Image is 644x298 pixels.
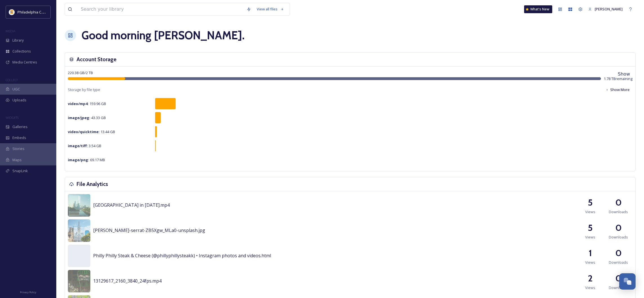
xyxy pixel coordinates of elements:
[588,221,593,235] h2: 5
[615,272,622,285] h2: 0
[93,227,205,233] span: [PERSON_NAME]-serrat-ZB5Xgw_MLa0-unsplash.jpg
[6,78,18,82] span: COLLECT
[604,76,632,81] span: 1.78 TB remaining
[585,4,625,15] a: [PERSON_NAME]
[68,87,100,92] span: Storage by file type
[68,115,90,120] strong: image/jpeg :
[68,143,101,148] span: 3.54 GB
[68,270,90,292] img: ffe0f992-5cb6-4cb6-9338-4dada6493185.jpg
[585,260,595,265] span: Views
[619,273,636,290] button: Open Chat
[68,219,90,242] img: 05e39393-4a7a-4a6e-bf21-b23038c83524.jpg
[12,97,26,103] span: Uploads
[12,146,24,151] span: Stories
[615,246,622,260] h2: 0
[609,285,628,290] span: Downloads
[603,84,632,95] button: Show More
[6,29,15,33] span: MEDIA
[585,235,595,240] span: Views
[68,157,89,162] strong: image/png :
[524,5,552,13] a: What's New
[9,9,15,15] img: download.jpeg
[12,87,20,92] span: UGC
[93,278,162,284] span: 13129617_2160_3840_24fps.mp4
[68,115,106,120] span: 43.33 GB
[609,260,628,265] span: Downloads
[12,168,28,174] span: SnapLink
[20,290,36,294] span: Privacy Policy
[585,209,595,215] span: Views
[17,9,89,15] span: Philadelphia Convention & Visitors Bureau
[68,101,89,106] strong: video/mp4 :
[68,101,106,106] span: 159.96 GB
[82,27,245,44] h1: Good morning [PERSON_NAME] .
[68,129,115,134] span: 13.44 GB
[68,143,88,148] strong: image/tiff :
[609,235,628,240] span: Downloads
[588,272,593,285] h2: 2
[254,4,287,15] a: View all files
[12,49,31,54] span: Collections
[68,194,90,217] img: 37681d12-4cc2-4ae1-8f1e-025d98249fa4.jpg
[68,70,93,75] span: 220.38 GB / 2 TB
[12,157,22,163] span: Maps
[585,285,595,290] span: Views
[609,209,628,215] span: Downloads
[12,135,26,140] span: Embeds
[77,180,108,188] h3: File Analytics
[78,3,244,15] input: Search your library
[615,221,622,235] h2: 0
[93,252,271,259] span: Philly Philly Steak & Cheese (@phillyphillysteakk) • Instagram photos and videos.html
[589,246,592,260] h2: 1
[615,196,622,209] h2: 0
[12,38,24,43] span: Library
[68,157,105,162] span: 69.17 MB
[20,288,36,295] a: Privacy Policy
[6,115,19,120] span: WIDGETS
[588,196,593,209] h2: 5
[12,124,28,129] span: Galleries
[595,6,623,12] span: [PERSON_NAME]
[618,71,630,77] span: Show
[12,60,37,65] span: Media Centres
[68,129,100,134] strong: video/quicktime :
[77,55,117,63] h3: Account Storage
[93,202,170,208] span: [GEOGRAPHIC_DATA] in [DATE].mp4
